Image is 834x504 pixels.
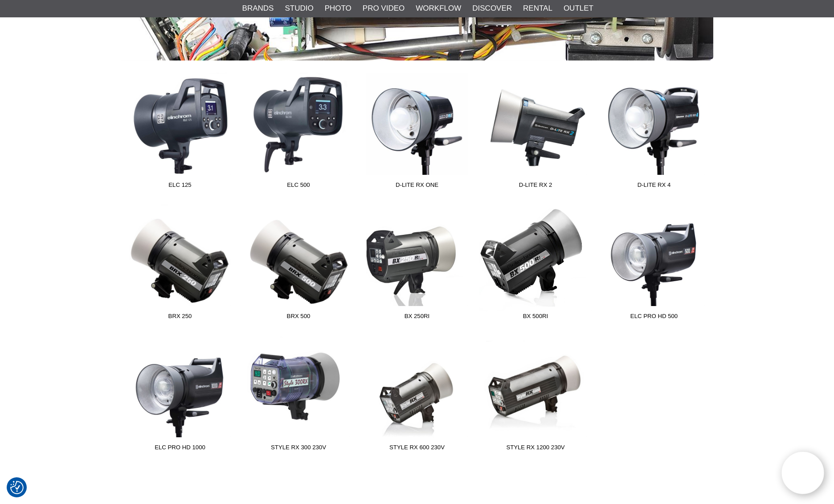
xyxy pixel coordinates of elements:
[564,3,593,14] a: Outlet
[595,312,713,324] span: ELC Pro HD 500
[363,3,405,14] a: Pro Video
[239,181,358,193] span: ELC 500
[239,443,358,455] span: Style RX 300 230V
[358,335,476,455] a: Style RX 600 230V
[121,443,239,455] span: ELC Pro HD 1000
[285,3,313,14] a: Studio
[476,181,595,193] span: D-Lite RX 2
[239,73,358,193] a: ELC 500
[523,3,552,14] a: Rental
[325,3,352,14] a: Photo
[358,443,476,455] span: Style RX 600 230V
[358,181,476,193] span: D-Lite RX ONE
[239,335,358,455] a: Style RX 300 230V
[476,73,595,193] a: D-Lite RX 2
[121,181,239,193] span: ELC 125
[239,204,358,324] a: BRX 500
[595,181,713,193] span: D-Lite RX 4
[242,3,274,14] a: Brands
[358,312,476,324] span: BX 250Ri
[476,204,595,324] a: BX 500Ri
[239,312,358,324] span: BRX 500
[358,204,476,324] a: BX 250Ri
[10,481,24,494] img: Revisit consent button
[121,312,239,324] span: BRX 250
[476,443,595,455] span: Style RX 1200 230V
[472,3,512,14] a: Discover
[121,204,239,324] a: BRX 250
[476,335,595,455] a: Style RX 1200 230V
[121,73,239,193] a: ELC 125
[595,204,713,324] a: ELC Pro HD 500
[476,312,595,324] span: BX 500Ri
[358,73,476,193] a: D-Lite RX ONE
[10,480,24,496] button: Consent Preferences
[416,3,461,14] a: Workflow
[595,73,713,193] a: D-Lite RX 4
[121,335,239,455] a: ELC Pro HD 1000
